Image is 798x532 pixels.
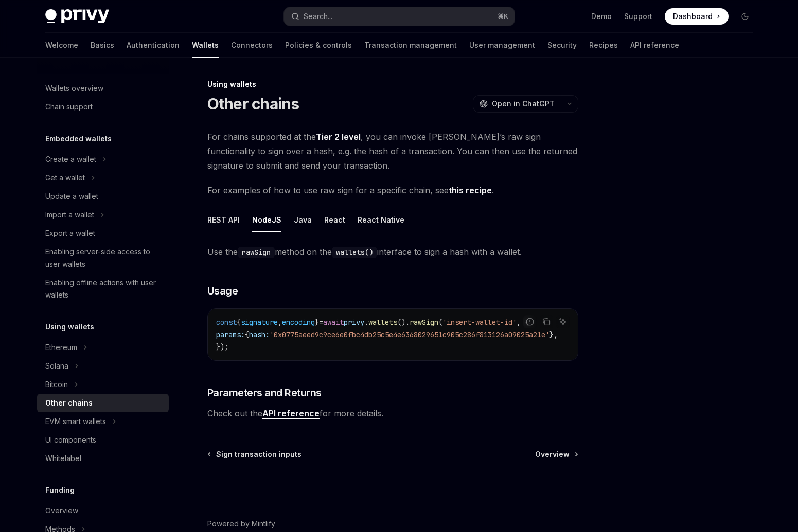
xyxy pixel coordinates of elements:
[45,277,163,301] div: Enabling offline actions with user wallets
[207,519,275,529] a: Powered by Mintlify
[45,246,163,270] div: Enabling server-side access to user wallets
[207,79,578,89] div: Using wallets
[473,95,561,113] button: Open in ChatGPT
[45,209,94,221] div: Import a wallet
[45,190,98,203] div: Update a wallet
[294,208,312,232] div: Java
[207,208,240,232] div: REST API
[237,318,241,327] span: {
[37,449,169,468] a: Whitelabel
[231,33,273,58] a: Connectors
[492,99,555,109] span: Open in ChatGPT
[45,82,103,95] div: Wallets overview
[323,318,344,327] span: await
[207,386,322,400] span: Parameters and Returns
[449,185,492,196] a: this recipe
[589,33,618,58] a: Recipes
[517,318,529,327] span: , {
[549,330,558,339] span: },
[304,10,332,23] div: Search...
[45,321,94,333] h5: Using wallets
[207,284,238,298] span: Usage
[207,245,578,259] span: Use the method on the interface to sign a hash with a wallet.
[45,227,95,240] div: Export a wallet
[397,318,410,327] span: ().
[241,318,278,327] span: signature
[469,33,535,58] a: User management
[45,452,81,465] div: Whitelabel
[216,449,302,460] span: Sign transaction inputs
[498,12,508,21] span: ⌘ K
[278,318,282,327] span: ,
[37,187,169,206] a: Update a wallet
[45,434,96,446] div: UI components
[45,378,68,391] div: Bitcoin
[535,449,570,460] span: Overview
[284,7,515,26] button: Open search
[319,318,323,327] span: =
[285,33,352,58] a: Policies & controls
[37,98,169,116] a: Chain support
[45,360,68,372] div: Solana
[192,33,219,58] a: Wallets
[344,318,364,327] span: privy
[207,183,578,197] span: For examples of how to use raw sign for a specific chain, see .
[37,150,169,169] button: Toggle Create a wallet section
[37,412,169,431] button: Toggle EVM smart wallets section
[316,132,361,142] a: Tier 2 level
[37,375,169,394] button: Toggle Bitcoin section
[37,169,169,187] button: Toggle Get a wallet section
[547,33,577,58] a: Security
[37,394,169,412] a: Other chains
[591,11,612,22] a: Demo
[410,318,438,327] span: rawSign
[523,315,537,328] button: Report incorrect code
[270,330,549,339] span: '0x0775aeed9c9ce6e0fbc4db25c5e4e6368029651c905c286f813126a09025a21e'
[45,33,78,58] a: Welcome
[45,484,75,497] h5: Funding
[216,318,237,327] span: const
[556,315,570,328] button: Ask AI
[208,449,302,460] a: Sign transaction inputs
[37,206,169,224] button: Toggle Import a wallet section
[216,342,228,352] span: });
[540,315,553,328] button: Copy the contents from the code block
[332,247,377,258] code: wallets()
[238,247,275,258] code: rawSign
[45,9,109,24] img: dark logo
[45,172,85,184] div: Get a wallet
[91,33,114,58] a: Basics
[364,33,457,58] a: Transaction management
[262,408,320,419] a: API reference
[45,341,77,354] div: Ethereum
[45,153,96,166] div: Create a wallet
[37,79,169,98] a: Wallets overview
[315,318,319,327] span: }
[624,11,652,22] a: Support
[207,95,299,113] h1: Other chains
[324,208,345,232] div: React
[37,502,169,520] a: Overview
[438,318,442,327] span: (
[535,449,577,460] a: Overview
[216,330,245,339] span: params:
[364,318,368,327] span: .
[45,101,93,113] div: Chain support
[737,8,753,25] button: Toggle dark mode
[630,33,679,58] a: API reference
[207,130,578,173] span: For chains supported at the , you can invoke [PERSON_NAME]’s raw sign functionality to sign over ...
[358,208,404,232] div: React Native
[249,330,270,339] span: hash:
[673,11,713,22] span: Dashboard
[37,273,169,304] a: Enabling offline actions with user wallets
[665,8,729,25] a: Dashboard
[368,318,397,327] span: wallets
[442,318,517,327] span: 'insert-wallet-id'
[45,415,106,428] div: EVM smart wallets
[245,330,249,339] span: {
[45,397,93,409] div: Other chains
[282,318,315,327] span: encoding
[37,338,169,357] button: Toggle Ethereum section
[37,224,169,243] a: Export a wallet
[45,505,78,517] div: Overview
